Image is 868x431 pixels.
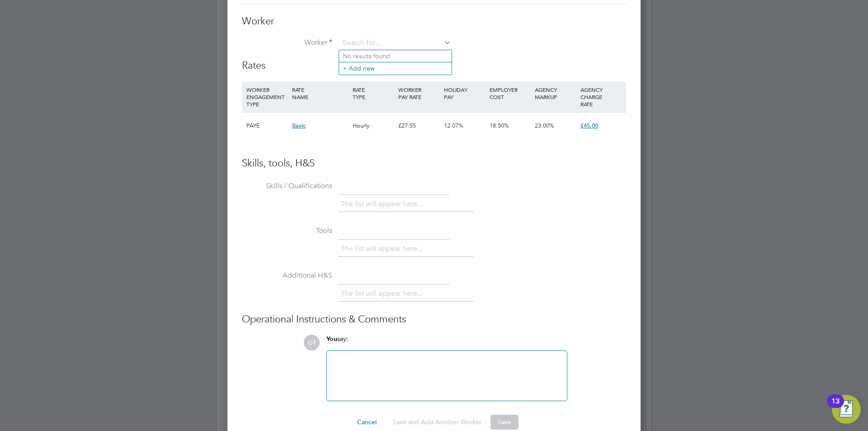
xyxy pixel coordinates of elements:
[831,401,840,413] div: 13
[244,113,290,139] div: PAYE
[242,181,332,191] label: Skills / Qualifications
[350,81,396,105] div: RATE TYPE
[242,15,626,28] h3: Worker
[326,335,567,350] div: say:
[242,59,626,72] h3: Rates
[396,113,442,139] div: £27.55
[340,37,451,50] input: Search for...
[339,62,452,74] li: + Add new
[292,122,306,129] span: Basic
[339,50,452,62] li: No results found
[341,288,426,300] li: The list will appear here...
[491,415,519,429] button: Save
[341,243,426,255] li: The list will appear here...
[580,122,598,129] span: £45.00
[242,226,332,236] label: Tools
[490,122,509,129] span: 18.50%
[242,157,626,170] h3: Skills, tools, H&S
[242,38,332,47] label: Worker
[290,81,350,105] div: RATE NAME
[444,122,463,129] span: 12.07%
[487,81,533,105] div: EMPLOYER COST
[350,113,396,139] div: Hourly
[244,81,290,112] div: WORKER ENGAGEMENT TYPE
[326,335,337,343] span: You
[396,81,442,105] div: WORKER PAY RATE
[386,415,489,429] button: Save and Add Another Worker
[578,81,624,112] div: AGENCY CHARGE RATE
[242,313,626,326] h3: Operational Instructions & Comments
[442,81,487,105] div: HOLIDAY PAY
[242,271,332,280] label: Additional H&S
[832,395,861,424] button: Open Resource Center, 13 new notifications
[350,415,384,429] button: Cancel
[304,335,320,350] span: OT
[535,122,554,129] span: 23.00%
[341,198,426,210] li: The list will appear here...
[533,81,578,105] div: AGENCY MARKUP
